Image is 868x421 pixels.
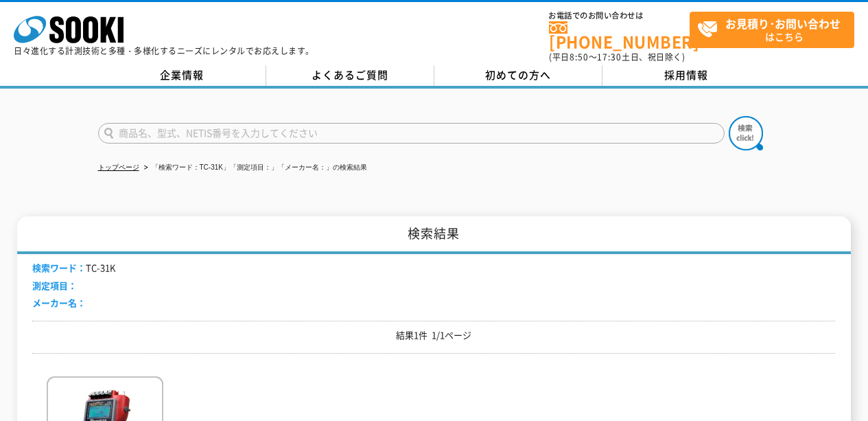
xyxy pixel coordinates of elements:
span: 測定項目： [32,279,77,292]
span: 初めての方へ [485,67,551,82]
a: トップページ [98,163,139,171]
a: 採用情報 [602,65,771,86]
h1: 検索結果 [17,216,850,254]
li: TC-31K [32,261,115,275]
p: 結果1件 1/1ページ [32,328,835,343]
span: 検索ワード： [32,261,86,274]
a: お見積り･お問い合わせはこちら [690,12,854,48]
input: 商品名、型式、NETIS番号を入力してください [98,123,725,144]
span: 17:30 [597,51,622,63]
a: よくあるご質問 [266,65,434,86]
span: メーカー名： [32,296,86,309]
span: 8:50 [570,51,589,63]
span: お電話でのお問い合わせは [549,12,690,20]
strong: お見積り･お問い合わせ [725,15,841,32]
span: (平日 ～ 土日、祝日除く) [549,51,685,63]
span: はこちら [697,12,854,47]
a: 企業情報 [98,65,266,86]
img: btn_search.png [729,116,763,150]
li: 「検索ワード：TC-31K」「測定項目：」「メーカー名：」の検索結果 [141,161,367,175]
p: 日々進化する計測技術と多種・多様化するニーズにレンタルでお応えします。 [14,47,314,55]
a: 初めての方へ [434,65,602,86]
a: [PHONE_NUMBER] [549,21,690,49]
